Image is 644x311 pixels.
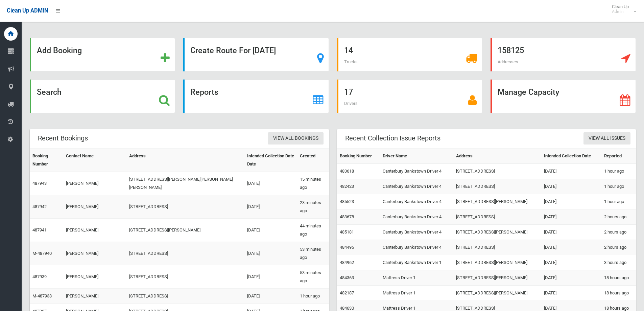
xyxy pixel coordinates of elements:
td: [DATE] [244,172,297,195]
td: [PERSON_NAME] [63,242,126,265]
th: Booking Number [337,149,380,164]
td: [STREET_ADDRESS][PERSON_NAME] [126,219,244,242]
strong: 14 [344,46,353,55]
header: Recent Bookings [30,132,96,145]
td: [DATE] [541,225,601,240]
td: [STREET_ADDRESS][PERSON_NAME] [453,286,541,301]
strong: Manage Capacity [498,87,559,97]
td: [DATE] [244,219,297,242]
td: [PERSON_NAME] [63,195,126,219]
span: Addresses [498,59,518,64]
td: 1 hour ago [601,194,636,209]
td: 15 minutes ago [297,172,329,195]
td: [DATE] [541,255,601,270]
td: Canterbury Bankstown Driver 1 [380,255,454,270]
td: [PERSON_NAME] [63,289,126,304]
a: M-487938 [32,293,52,298]
th: Booking Number [30,149,63,172]
td: [STREET_ADDRESS][PERSON_NAME] [453,194,541,209]
td: 18 hours ago [601,286,636,301]
td: 2 hours ago [601,240,636,255]
a: 485523 [340,199,354,204]
strong: 17 [344,87,353,97]
a: 485181 [340,229,354,235]
td: [STREET_ADDRESS] [453,240,541,255]
a: 484630 [340,306,354,311]
td: 3 hours ago [601,255,636,270]
a: 484363 [340,275,354,280]
span: Trucks [344,59,358,64]
a: 14 Trucks [337,38,482,71]
td: [PERSON_NAME] [63,219,126,242]
a: 487941 [32,227,47,232]
strong: Create Route For [DATE] [190,46,276,55]
th: Created [297,149,329,172]
strong: Reports [190,87,218,97]
a: View All Bookings [268,132,324,145]
td: [STREET_ADDRESS] [126,242,244,265]
td: [DATE] [541,194,601,209]
td: [STREET_ADDRESS] [126,265,244,289]
span: Drivers [344,101,358,106]
td: Canterbury Bankstown Driver 4 [380,179,454,194]
th: Address [453,149,541,164]
a: 484962 [340,260,354,265]
td: [STREET_ADDRESS] [126,195,244,219]
td: Mattress Driver 1 [380,270,454,286]
a: 483678 [340,214,354,219]
th: Intended Collection Date Date [244,149,297,172]
td: Canterbury Bankstown Driver 4 [380,209,454,225]
a: 483618 [340,169,354,174]
header: Recent Collection Issue Reports [337,132,449,145]
span: Clean Up [609,4,636,14]
td: [DATE] [541,209,601,225]
a: 487942 [32,204,47,209]
a: View All Issues [583,132,630,145]
td: Mattress Driver 1 [380,286,454,301]
td: [STREET_ADDRESS] [453,209,541,225]
td: [STREET_ADDRESS] [126,289,244,304]
th: Address [126,149,244,172]
a: 158125 Addresses [491,38,636,71]
a: Manage Capacity [491,80,636,113]
a: 482423 [340,184,354,189]
th: Contact Name [63,149,126,172]
td: [DATE] [541,240,601,255]
td: Canterbury Bankstown Driver 4 [380,164,454,179]
td: 18 hours ago [601,270,636,286]
a: 484495 [340,245,354,250]
th: Driver Name [380,149,454,164]
td: 2 hours ago [601,209,636,225]
strong: 158125 [498,46,524,55]
td: 53 minutes ago [297,242,329,265]
td: [PERSON_NAME] [63,265,126,289]
span: Clean Up ADMIN [7,7,48,14]
td: 2 hours ago [601,225,636,240]
td: [DATE] [541,270,601,286]
td: 1 hour ago [601,179,636,194]
strong: Search [37,87,62,97]
small: Admin [612,9,629,14]
a: Search [30,80,175,113]
th: Reported [601,149,636,164]
td: [DATE] [244,265,297,289]
td: Canterbury Bankstown Driver 4 [380,240,454,255]
td: [DATE] [541,179,601,194]
a: 487943 [32,181,47,186]
a: Reports [183,80,329,113]
td: Canterbury Bankstown Driver 4 [380,225,454,240]
td: 44 minutes ago [297,219,329,242]
a: 487939 [32,274,47,279]
td: [DATE] [244,195,297,219]
th: Intended Collection Date [541,149,601,164]
a: 482187 [340,290,354,295]
td: [STREET_ADDRESS] [453,164,541,179]
td: [PERSON_NAME] [63,172,126,195]
a: M-487940 [32,251,52,256]
a: 17 Drivers [337,80,482,113]
td: [STREET_ADDRESS] [453,179,541,194]
td: [DATE] [541,286,601,301]
a: Create Route For [DATE] [183,38,329,71]
a: Add Booking [30,38,175,71]
td: 53 minutes ago [297,265,329,289]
